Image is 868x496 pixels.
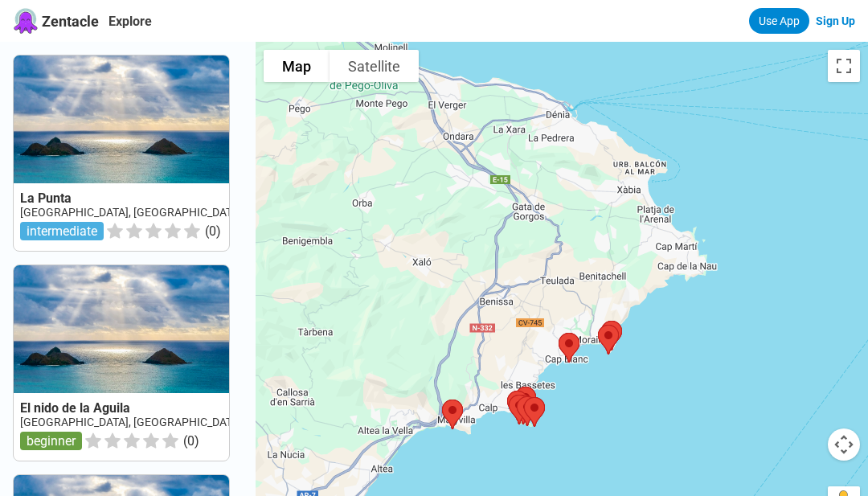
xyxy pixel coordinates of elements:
[42,13,99,30] span: Zentacle
[13,8,99,34] a: Zentacle logoZentacle
[264,50,330,82] button: Show street map
[749,8,809,34] a: Use App
[828,50,860,82] button: Toggle fullscreen view
[108,14,152,29] a: Explore
[816,14,855,27] a: Sign Up
[330,50,419,82] button: Show satellite imagery
[13,8,39,34] img: Zentacle logo
[828,428,860,461] button: Map camera controls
